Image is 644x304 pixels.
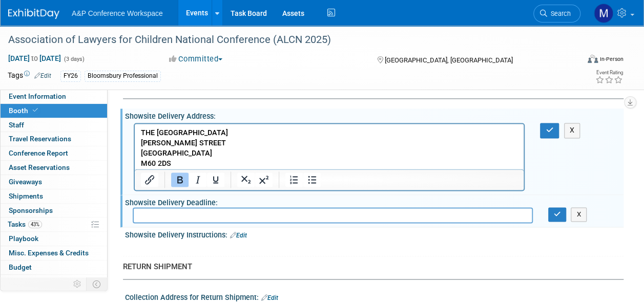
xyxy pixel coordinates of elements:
span: A&P Conference Workspace [72,9,163,17]
td: Tags [8,70,51,82]
a: Travel Reservations [1,132,107,146]
button: X [571,207,587,222]
span: to [30,54,39,62]
a: Misc. Expenses & Credits [1,246,107,260]
div: Showsite Delivery Instructions: [125,227,624,241]
a: Event Information [1,90,107,103]
div: Showsite Delivery Deadline: [125,195,624,208]
button: X [564,123,580,138]
a: Budget [1,260,107,274]
a: Asset Reservations [1,161,107,175]
span: Sponsorships [9,206,53,214]
a: Conference Report [1,146,107,160]
i: Booth reservation complete [33,107,38,113]
span: Playbook [9,234,38,243]
td: Personalize Event Tab Strip [69,277,87,291]
span: Budget [9,263,32,271]
span: Booth [9,106,40,115]
iframe: Rich Text Area [135,124,524,169]
div: In-Person [599,55,624,63]
a: Shipments [1,189,107,203]
div: RETURN SHIPMENT [123,261,616,272]
div: Association of Lawyers for Children National Conference (ALCN 2025) [5,31,571,49]
a: Edit [34,72,51,79]
a: Sponsorships [1,204,107,218]
span: 43% [28,221,42,228]
button: Subscript [237,172,255,187]
button: Committed [165,54,226,64]
a: Giveaways [1,175,107,189]
span: Asset Reservations [9,163,70,171]
div: Collection Address for Return Shipment: [125,289,624,302]
div: Bloomsbury Professional [85,71,161,81]
button: Insert/edit link [141,172,158,187]
a: Edit [261,294,278,301]
span: ROI, Objectives & ROO [9,277,77,286]
span: Tasks [8,220,42,228]
button: Underline [207,172,224,187]
a: Edit [230,232,247,239]
a: Playbook [1,232,107,246]
span: Misc. Expenses & Credits [9,249,89,257]
td: Toggle Event Tabs [87,277,108,291]
span: Giveaways [9,178,42,186]
button: Bold [171,172,189,187]
span: Travel Reservations [9,135,71,143]
span: [DATE] [DATE] [8,54,61,63]
a: Tasks43% [1,218,107,231]
a: Booth [1,104,107,118]
div: Showsite Delivery Address: [125,108,624,121]
span: (3 days) [63,56,85,62]
button: Numbered list [285,172,303,187]
img: ExhibitDay [8,9,59,19]
span: Event Information [9,92,66,100]
img: Matt Hambridge [594,4,613,23]
span: Staff [9,121,24,129]
a: Staff [1,118,107,132]
span: Shipments [9,192,43,200]
span: Conference Report [9,149,68,157]
img: Format-Inperson.png [588,55,598,63]
div: Event Format [534,53,624,69]
div: FY26 [60,71,81,81]
span: [GEOGRAPHIC_DATA], [GEOGRAPHIC_DATA] [385,56,513,64]
button: Italic [189,172,206,187]
span: Search [547,10,571,17]
a: Search [533,5,580,23]
button: Superscript [255,172,273,187]
a: ROI, Objectives & ROO [1,275,107,289]
div: Event Rating [595,70,623,75]
button: Bullet list [303,172,321,187]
